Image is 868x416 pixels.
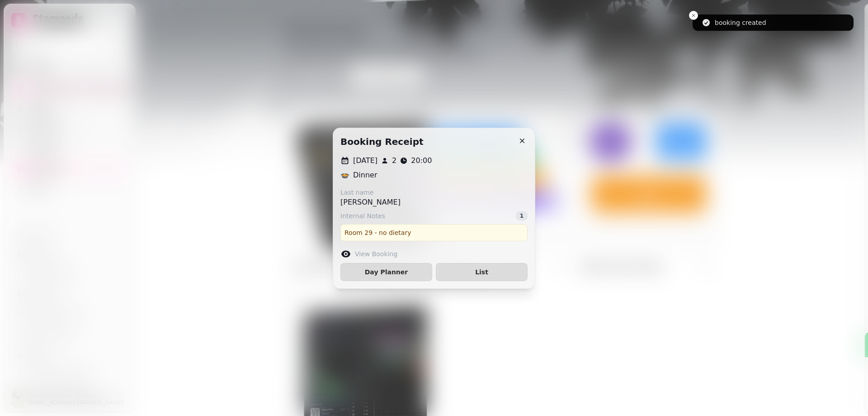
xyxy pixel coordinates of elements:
span: List [443,269,520,275]
p: 🍲 [340,170,349,181]
div: Room 29 - no dietary [340,224,528,241]
p: 20:00 [411,155,432,166]
label: Last name [340,188,401,197]
button: Day Planner [340,263,432,281]
label: View Booking [355,249,397,258]
p: 2 [392,155,396,166]
div: 1 [516,211,528,220]
p: Dinner [353,170,377,181]
p: [DATE] [353,155,377,166]
button: List [436,263,528,281]
span: Internal Notes [340,211,385,220]
span: Day Planner [348,269,425,275]
h2: Booking receipt [340,135,424,148]
p: [PERSON_NAME] [340,197,401,208]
